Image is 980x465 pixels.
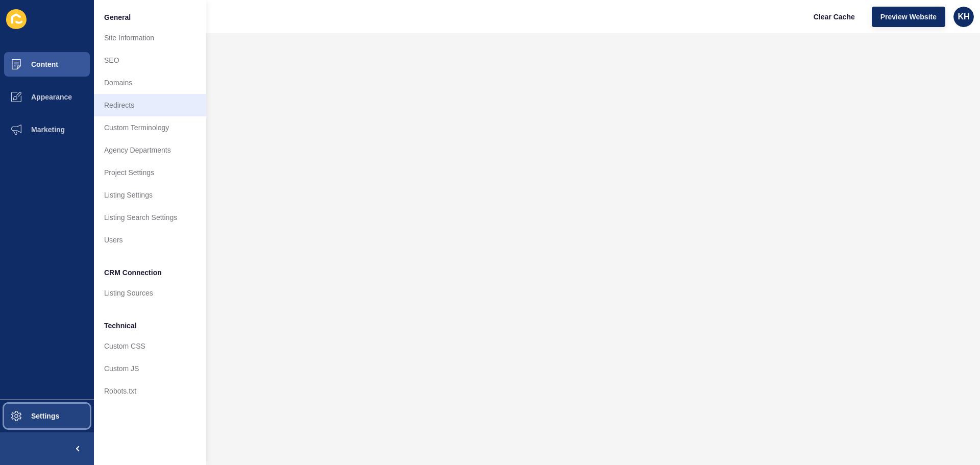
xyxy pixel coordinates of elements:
a: Domains [94,71,206,94]
a: Redirects [94,94,206,116]
button: Preview Website [872,7,945,27]
a: Robots.txt [94,380,206,402]
a: Users [94,229,206,251]
a: Site Information [94,27,206,49]
button: Clear Cache [805,7,864,27]
span: Preview Website [880,12,937,22]
a: Project Settings [94,161,206,184]
a: Listing Settings [94,184,206,206]
span: KH [958,12,969,22]
a: Listing Sources [94,282,206,304]
span: Clear Cache [814,12,855,22]
a: Agency Departments [94,139,206,161]
a: SEO [94,49,206,71]
span: Technical [104,321,137,331]
span: CRM Connection [104,267,162,278]
span: General [104,12,131,22]
a: Custom Terminology [94,116,206,139]
a: Custom CSS [94,335,206,357]
a: Custom JS [94,357,206,380]
a: Listing Search Settings [94,206,206,229]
